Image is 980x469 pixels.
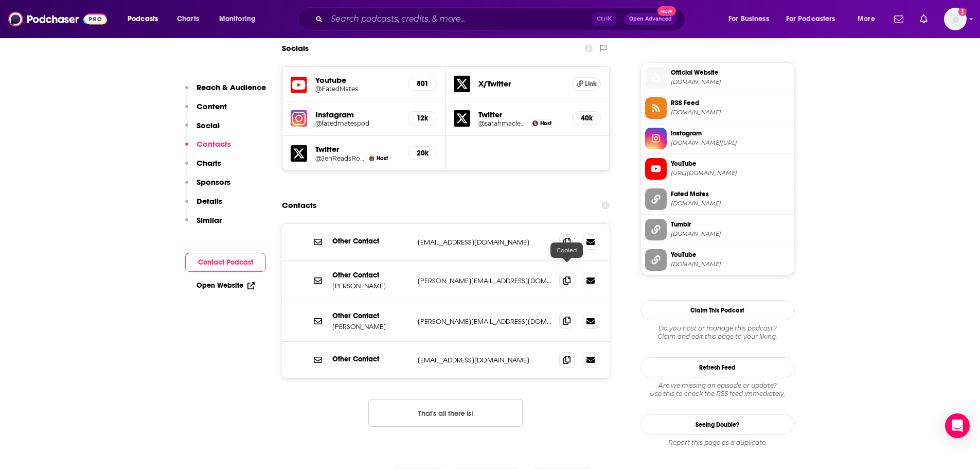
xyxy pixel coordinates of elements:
span: Monitoring [219,12,256,26]
span: fated-mates.tumblr.com [671,230,790,238]
button: Refresh Feed [640,357,795,377]
p: Other Contact [332,311,409,320]
a: Charts [170,11,205,27]
button: open menu [779,11,850,27]
button: Show profile menu [944,8,967,30]
button: Reach & Audience [185,82,266,101]
span: New [657,6,676,16]
img: Jen Prokop [369,155,375,161]
a: Tumblr[DOMAIN_NAME] [645,219,790,240]
img: Podchaser - Follow, Share and Rate Podcasts [8,9,107,29]
span: Do you host or manage this podcast? [640,324,795,333]
span: youtube.com [671,260,790,268]
span: feeds.captivate.fm [671,109,790,116]
div: Search podcasts, credits, & more... [308,7,695,31]
h5: 20k [417,149,428,158]
p: Reach & Audience [197,82,266,92]
button: Content [185,101,227,120]
p: [PERSON_NAME] [332,282,409,290]
img: User Profile [944,8,967,30]
p: Similar [197,215,222,225]
a: RSS Feed[DOMAIN_NAME] [645,97,790,119]
button: Sponsors [185,177,230,196]
button: Nothing here. [368,399,523,427]
h5: X/Twitter [478,79,564,89]
h5: Youtube [315,75,400,85]
button: Contact Podcast [185,253,266,272]
span: For Podcasters [786,12,835,26]
button: open menu [721,11,782,27]
h5: Twitter [315,144,400,154]
a: Fated Mates[DOMAIN_NAME] [645,188,790,210]
p: [EMAIL_ADDRESS][DOMAIN_NAME] [418,238,551,247]
p: Other Contact [332,237,409,246]
a: YouTube[DOMAIN_NAME] [645,249,790,271]
div: Report this page as a duplicate. [640,439,795,447]
a: @fatedmatespod [315,119,400,127]
p: [EMAIL_ADDRESS][DOMAIN_NAME] [418,356,551,364]
a: @sarahmaclean [478,119,528,127]
h5: Instagram [315,110,400,119]
input: Search podcasts, credits, & more... [327,11,592,27]
button: Similar [185,215,222,234]
span: Fated Mates [671,189,790,199]
span: instagram.com/fatedmatespod [671,139,790,147]
h2: Contacts [282,196,316,215]
span: Charts [177,12,199,26]
p: [PERSON_NAME][EMAIL_ADDRESS][DOMAIN_NAME] [418,317,551,326]
button: Open AdvancedNew [625,13,676,25]
p: Sponsors [197,177,230,187]
img: Sarah MacLean [532,120,538,126]
h5: 801 [417,79,428,88]
a: Open Website [197,281,255,290]
div: Claim and edit this page to your liking. [640,324,795,341]
span: YouTube [671,250,790,259]
span: Host [377,155,388,162]
span: Logged in as kelsey.marrujo [944,8,967,30]
p: Contacts [197,139,231,149]
span: YouTube [671,159,790,168]
img: iconImage [291,110,307,127]
p: Other Contact [332,271,409,280]
span: For Business [728,12,769,26]
span: Open Advanced [629,16,672,22]
button: Claim This Podcast [640,300,795,320]
svg: Add a profile image [958,8,967,16]
button: Charts [185,158,221,177]
button: Details [185,196,222,215]
h5: 12k [417,114,428,123]
span: Podcasts [128,12,158,26]
a: Instagram[DOMAIN_NAME][URL] [645,128,790,149]
div: Copied [550,242,583,258]
div: Are we missing an episode or update? Use this to check the RSS feed immediately. [640,381,795,398]
button: open menu [212,11,269,27]
h5: 40k [581,114,592,123]
h5: Twitter [478,110,564,119]
span: Official Website [671,68,790,77]
a: @FatedMates [315,85,400,93]
p: [PERSON_NAME] [332,322,409,331]
span: More [858,12,875,26]
span: Link [585,80,597,88]
p: Content [197,101,227,111]
span: Tumblr [671,220,790,229]
span: RSS Feed [671,98,790,108]
span: fatedmates.net [671,200,790,207]
div: Open Intercom Messenger [945,413,970,438]
h2: Socials [282,39,309,58]
p: Details [197,196,222,206]
p: Charts [197,158,221,168]
button: open menu [120,11,171,27]
span: Instagram [671,129,790,138]
span: Ctrl K [592,12,616,26]
button: open menu [850,11,888,27]
button: Contacts [185,139,231,158]
a: Show notifications dropdown [916,10,932,28]
span: Host [540,120,551,127]
a: @JenReadsRomance [315,154,365,162]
